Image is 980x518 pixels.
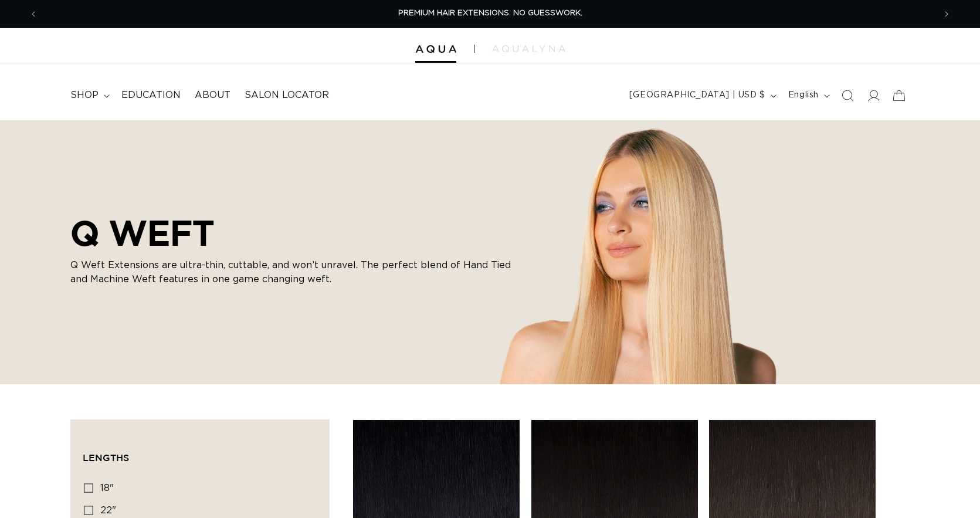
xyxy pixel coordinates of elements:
[781,84,835,107] button: English
[245,89,329,101] span: Salon Locator
[83,432,317,474] summary: Lengths (0 selected)
[21,3,46,25] button: Previous announcement
[398,9,582,17] span: PREMIUM HAIR EXTENSIONS. NO GUESSWORK.
[121,89,181,101] span: Education
[70,258,516,286] p: Q Weft Extensions are ultra-thin, cuttable, and won’t unravel. The perfect blend of Hand Tied and...
[100,506,116,515] span: 22"
[83,452,129,463] span: Lengths
[238,82,336,109] a: Salon Locator
[835,83,860,109] summary: Search
[629,89,765,101] span: [GEOGRAPHIC_DATA] | USD $
[188,82,238,109] a: About
[788,89,819,101] span: English
[934,3,959,25] button: Next announcement
[622,84,781,107] button: [GEOGRAPHIC_DATA] | USD $
[114,82,188,109] a: Education
[63,82,114,109] summary: shop
[415,45,456,53] img: Aqua Hair Extensions
[70,212,516,253] h2: Q WEFT
[100,483,114,493] span: 18"
[492,45,565,52] img: aqualyna.com
[70,89,99,101] span: shop
[195,89,230,101] span: About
